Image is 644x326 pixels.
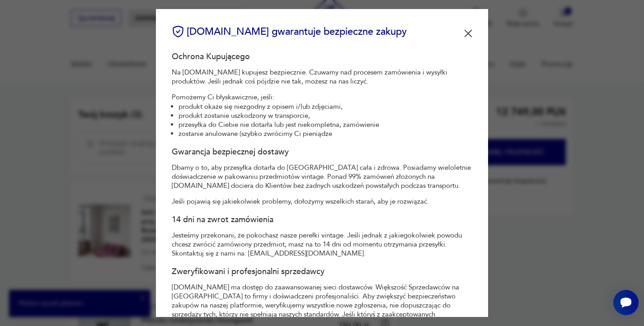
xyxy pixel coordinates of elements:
[172,214,472,225] h4: 14 dni na zwrot zamówienia
[172,266,472,277] h4: Zweryfikowani i profesjonalni sprzedawcy
[172,25,184,38] img: Ikona certyfikatu
[172,25,407,38] div: [DOMAIN_NAME] gwarantuje bezpieczne zakupy
[172,51,472,62] h4: Ochrona Kupującego
[172,231,472,258] p: Jesteśmy przekonani, że pokochasz nasze perełki vintage. Jeśli jednak z jakiegokolwiek powodu chc...
[179,129,472,138] li: zostanie anulowane (szybko zwrócimy Ci pieniądze
[172,197,472,206] p: Jeśli pojawią się jakiekolwiek problemy, dołożymy wszelkich starań, aby je rozwiązać.
[179,120,472,129] li: przesyłka do Ciebie nie dotarła lub jest niekompletna, zamówienie
[172,163,472,190] p: Dbamy o to, aby przesyłka dotarła do [GEOGRAPHIC_DATA] cała i zdrowa. Posiadamy wieloletnie doświ...
[464,29,472,37] img: Ikona zamknięcia
[172,146,472,158] h4: Gwarancja bezpiecznej dostawy
[179,111,472,120] li: produkt zostanie uszkodzony w transporcie,
[179,102,472,111] li: produkt okaże się niezgodny z opisem i/lub zdjęciami,
[613,290,639,315] iframe: Smartsupp widget button
[172,93,472,102] p: Pomożemy Ci błyskawicznie, jeśli:
[172,68,472,86] p: Na [DOMAIN_NAME] kupujesz bezpiecznie. Czuwamy nad procesem zamówienia i wysyłki produktów. Jeśli...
